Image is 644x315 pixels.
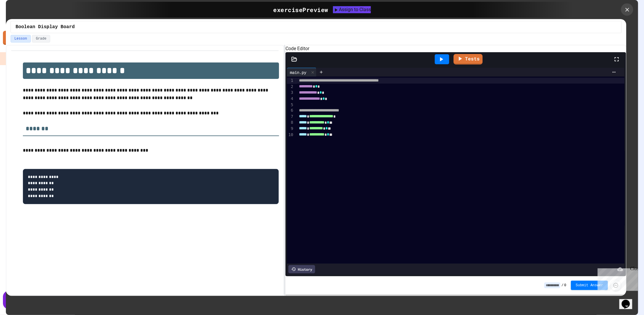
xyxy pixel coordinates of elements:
div: 2 [287,84,294,90]
div: 9 [287,126,294,132]
span: 0 [564,283,566,288]
div: 3 [287,90,294,96]
div: 1 [287,78,294,84]
span: Boolean Display Board [16,23,75,31]
div: Chat with us now!Close [2,2,40,37]
div: 10 [287,132,294,138]
h6: Code Editor [285,45,626,52]
iframe: chat widget [619,292,638,309]
div: 5 [287,102,294,108]
a: Tests [454,54,483,65]
button: Submit Answer [571,281,608,290]
div: 8 [287,120,294,126]
div: main.py [287,68,317,77]
button: Grade [32,35,50,43]
div: exercise Preview [273,5,328,14]
div: 7 [287,114,294,120]
div: main.py [287,69,309,75]
iframe: chat widget [595,266,638,291]
div: History [288,265,315,273]
button: Lesson [11,35,31,43]
button: Assign to Class [333,6,371,13]
div: 6 [287,108,294,114]
span: / [562,283,564,288]
div: 4 [287,96,294,102]
span: Submit Answer [576,283,603,288]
